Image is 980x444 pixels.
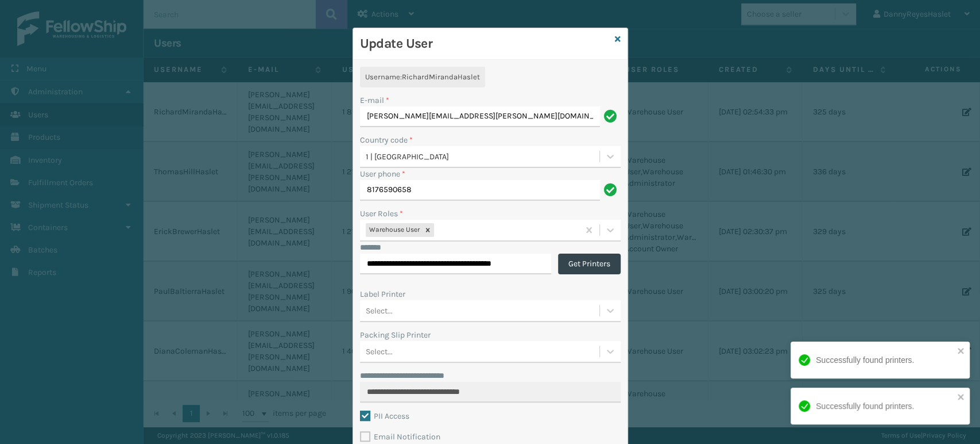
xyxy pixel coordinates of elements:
label: Country code [360,134,413,146]
label: Packing Slip Printer [360,329,431,341]
label: User Roles [360,208,403,220]
div: Successfully found printers. [816,354,914,366]
label: E-mail [360,94,389,106]
div: Successfully found printers. [816,400,914,412]
div: Select... [366,346,393,358]
div: Select... [366,305,393,317]
button: Get Printers [558,254,621,274]
div: Warehouse User [366,223,421,237]
button: close [957,392,965,403]
label: User phone [360,168,405,180]
label: Email Notification [360,432,440,442]
h3: Update User [360,35,610,52]
label: PII Access [360,411,409,421]
label: Label Printer [360,288,405,300]
div: 1 | [GEOGRAPHIC_DATA] [366,151,601,163]
span: RichardMirandaHaslet [402,72,480,81]
span: Username : [365,72,402,81]
button: close [957,346,965,357]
